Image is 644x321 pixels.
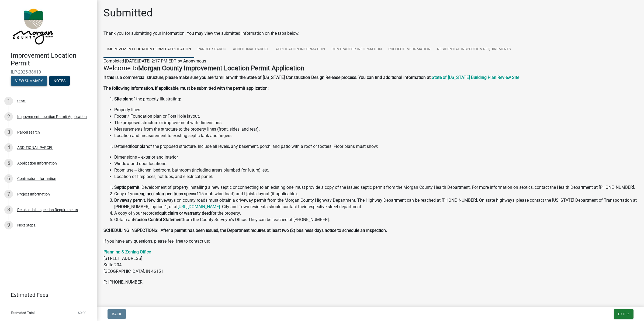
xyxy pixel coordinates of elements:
[17,115,87,118] div: Improvement Location Permit Application
[385,41,434,58] a: Project Information
[103,58,206,64] span: Completed [DATE][DATE] 2:17 PM EDT by Anonymous
[114,185,139,190] strong: Septic permit
[114,120,638,126] li: The proposed structure or improvement with dimensions.
[4,143,13,152] div: 4
[103,75,432,80] strong: If this is a commercial structure, please make sure you are familiar with the State of [US_STATE]...
[138,64,304,72] strong: Morgan County Improvement Location Permit Application
[11,52,93,67] h4: Improvement Location Permit
[4,159,13,168] div: 5
[4,128,13,137] div: 3
[4,289,88,300] a: Estimated Fees
[328,41,385,58] a: Contractor Information
[114,191,638,197] li: Copy of your (115 mph wind load) and I-joists layout (if applicable).
[4,97,13,105] div: 1
[114,154,638,160] li: Dimensions -- exterior and interior.
[114,167,638,173] li: Room use -- kitchen, bedroom, bathroom (including areas plumbed for future), etc.
[114,184,638,191] li: . Development of property installing a new septic or connecting to an existing one, must provide ...
[178,204,220,209] a: [URL][DOMAIN_NAME]
[194,41,230,58] a: Parcel search
[103,249,638,275] p: [STREET_ADDRESS] Suite 204 [GEOGRAPHIC_DATA], IN 46151
[11,311,34,315] span: Estimated Total
[4,221,13,229] div: 9
[432,75,519,80] a: State of [US_STATE] Building Plan Review Site
[103,30,638,37] div: Thank you for submitting your information. You may view the submitted information on the tabs below.
[114,107,638,113] li: Property lines.
[130,144,148,149] strong: floor plan
[11,79,47,83] wm-modal-confirm: Summary
[49,76,70,86] button: Notes
[114,197,638,210] li: . New driveways on county roads must obtain a driveway permit from the Morgan County Highway Depa...
[103,228,387,233] strong: SCHEDULING INSPECTIONS: After a permit has been issued, the Department requires at least two (2) ...
[114,143,638,150] li: Detailed of the proposed structure. Include all levels, any basement, porch, and patio with a roo...
[114,210,638,217] li: A copy of your recorded for the property.
[230,41,272,58] a: ADDITIONAL PARCEL
[17,192,50,196] div: Project Information
[4,205,13,214] div: 8
[103,86,269,91] strong: The following information, if applicable, must be submitted with the permit application:
[4,112,13,121] div: 2
[103,249,151,254] a: Planning & Zoning Office
[114,96,131,102] strong: Site plan
[618,312,626,316] span: Exit
[108,309,126,319] button: Back
[4,190,13,198] div: 7
[434,41,514,58] a: Residential Inspection Requirements
[114,132,638,139] li: Location and measurement to existing septic tank and fingers.
[49,79,70,83] wm-modal-confirm: Notes
[4,174,13,183] div: 6
[78,311,86,315] span: $0.00
[103,279,638,285] p: P: [PHONE_NUMBER]
[17,99,26,103] div: Start
[112,312,122,316] span: Back
[103,64,638,72] h4: Welcome to
[114,198,145,203] strong: Driveway permit
[17,208,78,212] div: Residential Inspection Requirements
[272,41,328,58] a: Application Information
[17,161,57,165] div: Application Information
[17,177,56,180] div: Contractor Information
[17,130,40,134] div: Parcel search
[103,238,638,245] p: If you have any questions, please feel free to contact us:
[103,6,153,19] h1: Submitted
[114,217,638,223] li: Obtain an from the County Surveyor's Office. They can be reached at [PHONE_NUMBER].
[159,211,211,216] strong: quit claim or warranty deed
[114,173,638,180] li: Location of fireplaces, hot tubs, and electrical panel.
[614,309,633,319] button: Exit
[139,191,195,196] strong: engineer-stamped truss specs
[133,217,183,222] strong: Erosion Control Statement
[11,6,54,46] img: Morgan County, Indiana
[114,160,638,167] li: Window and door locations.
[11,69,86,75] span: ILP-2025-38610
[114,126,638,132] li: Measurements from the structure to the property lines (front, sides, and rear).
[103,41,194,58] a: Improvement Location Permit Application
[17,146,53,149] div: ADDITIONAL PARCEL
[11,76,47,86] button: View Summary
[114,96,638,102] li: of the property illustrating:
[114,113,638,120] li: Footer / Foundation plan or Post Hole layout.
